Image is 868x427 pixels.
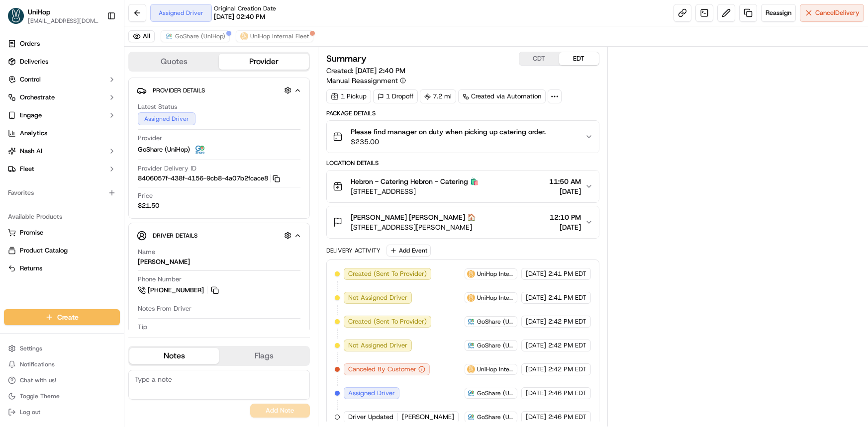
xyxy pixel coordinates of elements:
a: Deliveries [4,54,120,70]
span: GoShare (UniHop) [477,413,515,421]
span: 12:10 PM [550,212,581,222]
img: goshare_logo.png [467,389,475,397]
button: Manual Reassignment [326,76,406,85]
button: Hebron - Catering Hebron - Catering 🛍️[STREET_ADDRESS]11:50 AM[DATE] [327,171,599,202]
span: [DATE] 2:40 PM [355,66,405,75]
span: [DATE] [526,317,546,326]
img: goshare_logo.png [467,413,475,421]
a: Product Catalog [8,246,116,255]
button: Create [4,309,120,325]
span: Toggle Theme [20,392,60,400]
button: GoShare (UniHop) [161,30,230,42]
button: Nash AI [4,143,120,159]
button: Settings [4,342,120,355]
span: Latest Status [138,102,177,111]
span: 2:41 PM EDT [548,293,586,302]
span: Engage [20,111,42,120]
button: Control [4,72,120,87]
span: UniHop Internal Fleet [250,32,309,40]
span: [STREET_ADDRESS] [351,186,479,196]
span: Phone Number [138,275,182,284]
span: [DATE] [526,389,546,398]
span: Orders [20,39,40,48]
button: Engage [4,107,120,123]
span: GoShare (UniHop) [138,145,190,154]
span: $21.50 [138,201,159,210]
button: Please find manager on duty when picking up catering order.$235.00 [327,121,599,153]
button: UniHopUniHop[EMAIL_ADDRESS][DOMAIN_NAME] [4,4,103,28]
button: [PERSON_NAME] [PERSON_NAME] 🏠[STREET_ADDRESS][PERSON_NAME]12:10 PM[DATE] [327,206,599,238]
img: unihop_logo.png [467,365,475,373]
button: All [128,30,155,42]
span: Promise [20,228,43,237]
img: goshare_logo.png [194,144,206,156]
button: Returns [4,260,120,276]
button: Product Catalog [4,243,120,258]
button: Notifications [4,357,120,371]
button: Driver Details [137,227,301,244]
span: [PERSON_NAME] [402,413,454,422]
button: UniHop Internal Fleet [236,30,313,42]
button: 8406057f-438f-4156-9cb8-4a07b2fcace8 [138,174,280,183]
button: CDT [519,52,559,65]
span: [PHONE_NUMBER] [148,286,204,295]
span: [DATE] [550,222,581,232]
span: Fleet [20,165,34,173]
span: Driver Updated [348,413,393,422]
span: Original Creation Date [214,4,276,12]
span: Tip [138,323,147,332]
span: Price [138,191,153,200]
span: Deliveries [20,57,48,66]
span: 2:46 PM EDT [548,413,586,422]
div: 1 Pickup [326,89,371,103]
span: Orchestrate [20,93,55,102]
button: [EMAIL_ADDRESS][DOMAIN_NAME] [28,17,99,25]
span: Notifications [20,360,55,368]
img: UniHop [8,8,24,24]
a: Analytics [4,125,120,141]
a: Created via Automation [458,89,546,103]
div: Location Details [326,159,599,167]
span: $235.00 [351,137,546,147]
button: Orchestrate [4,89,120,105]
button: Promise [4,225,120,241]
span: Provider [138,134,162,143]
div: Available Products [4,209,120,225]
button: EDT [559,52,599,65]
span: [DATE] [526,365,546,374]
span: Please find manager on duty when picking up catering order. [351,127,546,137]
a: Returns [8,264,116,273]
span: GoShare (UniHop) [477,389,515,397]
button: CancelDelivery [800,4,864,22]
div: Package Details [326,109,599,117]
img: goshare_logo.png [467,342,475,349]
span: Create [57,312,79,322]
span: [DATE] [526,341,546,350]
button: Fleet [4,161,120,177]
span: 2:42 PM EDT [548,317,586,326]
span: [DATE] [526,293,546,302]
span: Created (Sent To Provider) [348,269,427,278]
span: Analytics [20,129,47,138]
img: unihop_logo.png [467,270,475,278]
button: UniHop [28,7,50,17]
span: Returns [20,264,42,273]
div: 1 Dropoff [373,89,418,103]
span: Settings [20,344,42,352]
div: Favorites [4,185,120,201]
span: [DATE] [526,413,546,422]
img: goshare_logo.png [165,32,173,40]
button: Add Event [386,245,431,256]
span: 2:42 PM EDT [548,341,586,350]
div: 7.2 mi [420,89,456,103]
span: [STREET_ADDRESS][PERSON_NAME] [351,222,476,232]
span: Not Assigned Driver [348,293,407,302]
span: Notes From Driver [138,304,192,313]
span: GoShare (UniHop) [175,32,225,40]
button: Reassign [761,4,796,22]
span: Product Catalog [20,246,68,255]
h3: Summary [326,54,367,63]
span: Provider Delivery ID [138,164,196,173]
span: UniHop Internal Fleet [477,294,515,302]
